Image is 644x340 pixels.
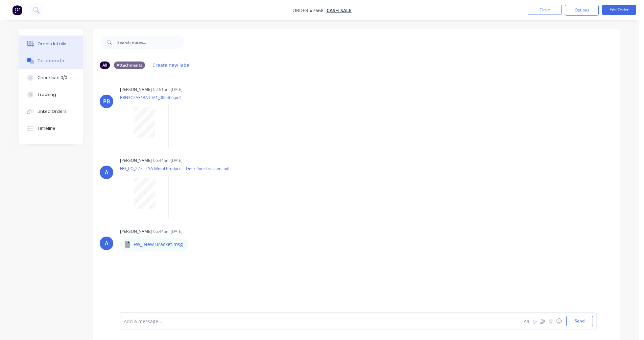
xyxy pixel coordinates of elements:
div: Collaborate [38,58,64,64]
span: Order #7668 - [292,7,327,14]
a: Cash Sale [327,7,352,14]
button: Checklists 0/0 [19,69,83,86]
button: Aa [522,317,530,325]
button: Order details [19,35,83,52]
button: Edit Order [602,5,636,15]
input: Search notes... [117,35,184,49]
div: Attachments [114,62,145,69]
p: FW_ New Bracket.msg [134,241,183,248]
button: Close [528,5,562,15]
button: Send [566,316,593,326]
div: 06:44pm [DATE] [153,157,183,164]
div: 06:44pm [DATE] [153,228,183,235]
button: Collaborate [19,52,83,69]
button: Create new label [149,60,194,70]
div: [PERSON_NAME] [120,228,152,235]
div: Timeline [38,125,55,131]
button: @ [530,317,539,325]
button: Options [565,5,599,16]
div: PB [103,97,110,105]
button: Tracking [19,86,83,103]
div: All [100,62,110,69]
button: Timeline [19,120,83,137]
div: Checklists 0/0 [38,75,67,81]
button: Linked Orders [19,103,83,120]
div: A [105,239,109,247]
div: [PERSON_NAME] [120,87,152,93]
p: FF3_PO_227 - TSA Metal Products - Desk floor brackets.pdf [120,166,230,171]
div: Order details [38,41,66,47]
div: Linked Orders [38,108,67,115]
p: BRN3C2AF4BA10A1_000466.pdf [120,95,181,100]
div: A [105,168,109,176]
img: Factory [12,5,22,15]
button: ☺ [555,317,563,325]
div: 02:51pm [DATE] [153,87,183,93]
div: [PERSON_NAME] [120,157,152,164]
div: Tracking [38,92,56,98]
